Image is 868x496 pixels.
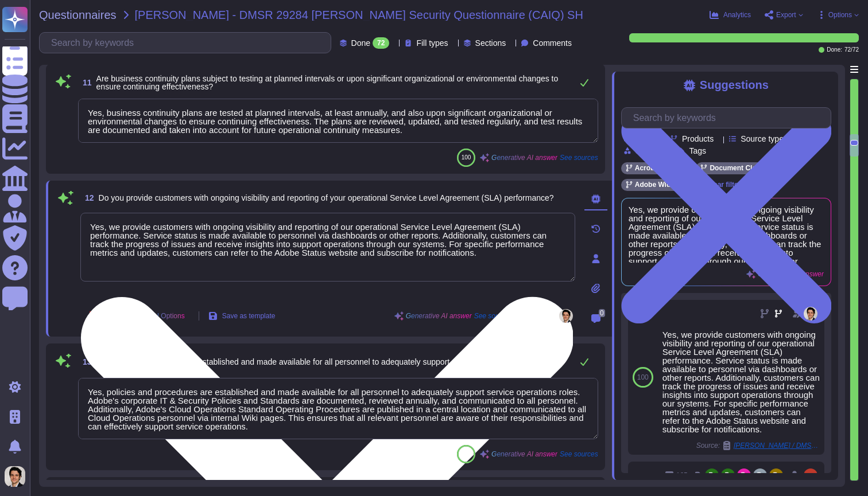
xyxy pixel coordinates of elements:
[99,193,554,202] span: Do you provide customers with ongoing visibility and reporting of your operational Service Level ...
[78,378,598,439] textarea: Yes, policies and procedures are established and made available for all personnel to adequately s...
[776,11,796,18] span: Export
[696,441,820,450] span: Source:
[627,108,831,128] input: Search by keywords
[734,442,820,449] span: [PERSON_NAME] / DMSR 29284 [PERSON_NAME] Security Questionnaire (CAIQ) SH
[560,451,598,458] span: See sources
[78,79,92,87] span: 11
[135,9,583,21] span: [PERSON_NAME] - DMSR 29284 [PERSON_NAME] Security Questionnaire (CAIQ) SH
[662,330,820,433] div: Yes, we provide customers with ongoing visibility and reporting of our operational Service Level ...
[491,154,557,161] span: Generative AI answer
[80,213,575,282] textarea: Yes, we provide customers with ongoing visibility and reporting of our operational Service Level ...
[710,10,751,19] button: Analytics
[80,194,94,202] span: 12
[373,37,389,49] div: 72
[828,11,852,18] span: Options
[475,39,506,47] span: Sections
[416,39,448,47] span: Fill types
[39,9,117,21] span: Questionnaires
[462,154,471,161] span: 100
[560,154,598,161] span: See sources
[462,451,471,457] span: 100
[676,472,688,479] span: 165
[599,309,605,317] span: 0
[844,47,859,53] span: 72 / 72
[723,11,751,18] span: Analytics
[78,358,92,366] span: 13
[96,74,559,91] span: Are business continuity plans subject to testing at planned intervals or upon significant organiz...
[559,309,573,323] img: user
[5,466,25,487] img: user
[351,39,370,47] span: Done
[804,468,817,482] img: user
[2,464,33,489] button: user
[804,307,817,321] img: user
[827,47,842,53] span: Done:
[637,374,649,381] span: 100
[78,99,598,143] textarea: Yes, business continuity plans are tested at planned intervals, at least annually, and also upon ...
[533,39,572,47] span: Comments
[45,33,331,53] input: Search by keywords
